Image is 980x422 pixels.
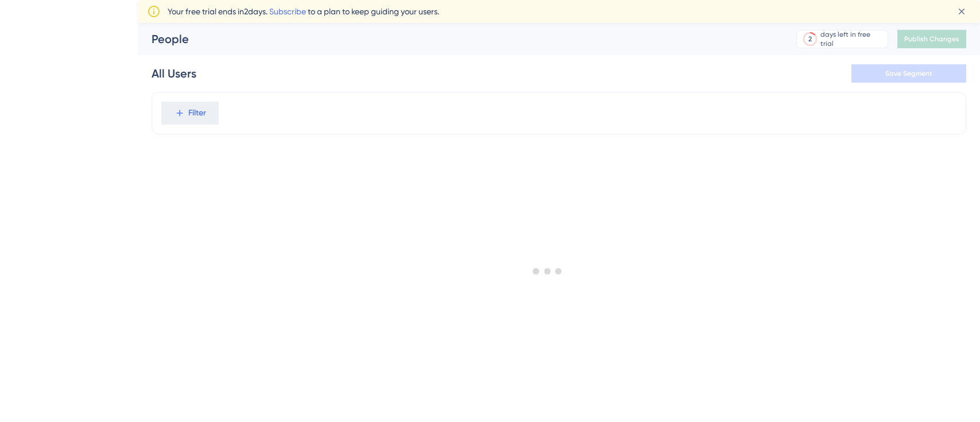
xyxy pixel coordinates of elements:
[897,30,966,48] button: Publish Changes
[269,7,306,16] a: Subscribe
[152,31,768,47] div: People
[885,69,932,78] span: Save Segment
[152,65,196,82] div: All Users
[808,34,812,44] div: 2
[168,5,439,18] span: Your free trial ends in 2 days. to a plan to keep guiding your users.
[904,34,959,44] span: Publish Changes
[820,30,884,48] div: days left in free trial
[851,64,966,83] button: Save Segment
